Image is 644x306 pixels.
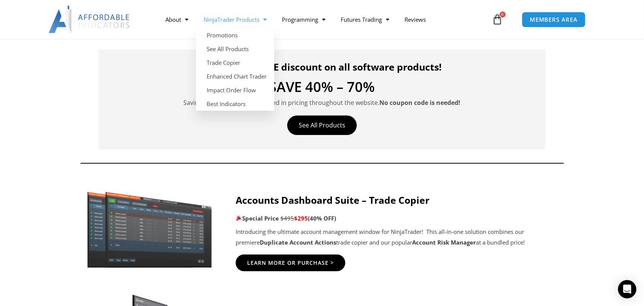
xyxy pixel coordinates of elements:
span: $295 [294,214,308,222]
a: Best Indicators [196,97,274,111]
a: Promotions [196,28,274,42]
a: Impact Order Flow [196,83,274,97]
strong: Duplicate Account Actions [260,238,336,246]
span: 0 [500,11,506,18]
strong: Special Price [236,214,279,222]
h4: SAVE 40% – 70% [110,80,534,94]
strong: Accounts Dashboard Suite – Trade Copier [236,193,429,206]
a: See All Products [287,116,357,135]
ul: NinjaTrader Products [196,28,274,111]
span: $495 [280,214,294,222]
strong: Account Risk Manager [412,238,476,246]
img: 🎉 [236,215,242,221]
a: Futures Trading [333,11,397,28]
a: Programming [274,11,333,28]
h4: Enjoy a MASSIVE discount on all software products! [110,61,534,72]
a: NinjaTrader Products [196,11,274,28]
span: MEMBERS AREA [530,17,578,23]
a: Reviews [397,11,434,28]
a: Trade Copier [196,56,274,69]
p: Savings are automatically applied in pricing throughout the website. [110,98,534,108]
img: LogoAI | Affordable Indicators – NinjaTrader [49,6,131,33]
strong: No coupon code is needed! [380,98,461,107]
span: Learn More Or Purchase > [247,260,334,266]
a: See All Products [196,42,274,56]
img: Screenshot 2024-11-20 151221 | Affordable Indicators – NinjaTrader [83,188,217,269]
nav: Menu [158,11,490,28]
a: Enhanced Chart Trader [196,69,274,83]
p: Introducing the ultimate account management window for NinjaTrader! This all-in-one solution comb... [236,227,561,248]
b: (40% OFF) [308,214,336,222]
a: Learn More Or Purchase > [236,254,345,271]
a: 0 [481,8,515,31]
a: MEMBERS AREA [522,12,586,27]
a: About [158,11,196,28]
div: Open Intercom Messenger [618,280,636,298]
